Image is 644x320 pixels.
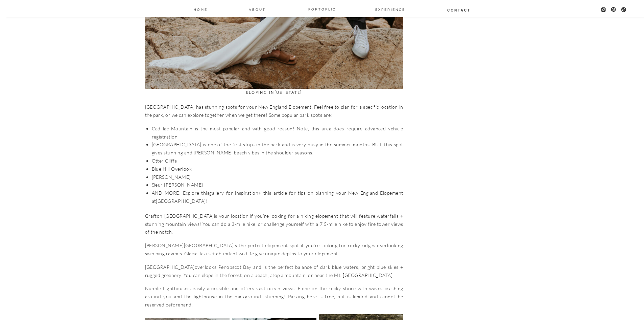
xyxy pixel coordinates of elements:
li: [GEOGRAPHIC_DATA] is one of the first stops in the park and is very busy in the summer months. BU... [152,141,403,157]
a: PORTOFLIO [306,6,339,12]
a: Grafton [GEOGRAPHIC_DATA] [145,213,214,219]
p: is the perfect elopement spot if you’re looking for rocky ridges overlooking sweeping ravines. Gl... [145,241,403,258]
li: [PERSON_NAME] [152,173,403,181]
a: gallery for inspiration [209,190,258,196]
li: Blue Hill Overlook [152,165,403,173]
li: Sieur [PERSON_NAME] [152,181,403,189]
h3: Eloping in [145,89,403,97]
a: [GEOGRAPHIC_DATA] [145,264,195,270]
a: About [248,6,266,12]
a: [GEOGRAPHIC_DATA] [156,198,206,204]
p: is your location if you’re looking for a hiking elopement that will feature waterfalls + stunning... [145,212,403,236]
li: Otter Cliffs [152,157,403,165]
a: [PERSON_NAME][GEOGRAPHIC_DATA] [145,242,234,248]
a: Home [193,6,208,12]
p: is easily accessible and offers vast ocean views. Elope on the rocky shore with waves crashing ar... [145,284,403,308]
p: overlooks Penobscot Bay and is the perfect balance of dark blue waters, bright blue skies + rugge... [145,263,403,279]
p: [GEOGRAPHIC_DATA] has stunning spots for your New England Elopement. Feel free to plan for a spec... [145,103,403,119]
a: EXPERIENCE [375,6,400,12]
a: Nubble Lighthouse [145,285,188,291]
li: AND MORE! Explore this + this article for tips on planning your New England Elopement at ! [152,189,403,205]
a: [US_STATE] [275,90,302,95]
li: Cadillac Mountain is the most popular and with good reason! Note, this area does require advanced... [152,125,403,141]
a: Contact [447,7,471,13]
